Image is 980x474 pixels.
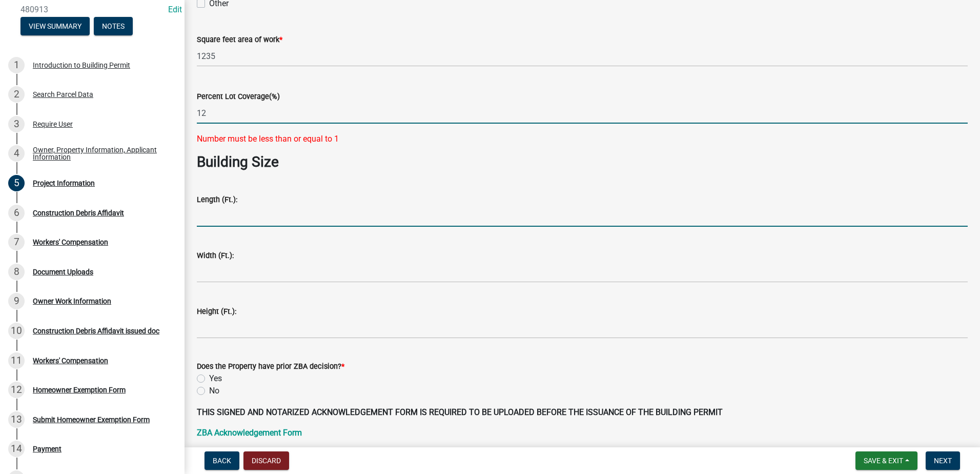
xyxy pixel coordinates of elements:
div: Require User [33,121,73,128]
div: 13 [8,411,25,428]
label: Square feet area of work [197,36,282,44]
div: Document Uploads [33,268,93,275]
div: 1 [8,57,25,73]
div: 12 [8,382,25,398]
span: Back [213,457,231,465]
div: Construction Debris Affidavit [33,209,124,216]
button: Discard [243,451,289,470]
div: Construction Debris Affidavit issued doc [33,327,159,334]
strong: THIS SIGNED AND NOTARIZED ACKNOWLEDGEMENT FORM IS REQUIRED TO BE UPLOADED BEFORE THE ISSUANCE OF ... [197,407,723,417]
div: 14 [8,441,25,457]
div: 11 [8,352,25,369]
div: Number must be less than or equal to 1 [197,133,968,145]
div: Owner Work Information [33,298,111,305]
div: 4 [8,145,25,162]
label: Height (Ft.): [197,308,236,315]
wm-modal-confirm: Edit Application Number [168,5,182,14]
button: Back [205,451,239,470]
div: Workers' Compensation [33,357,108,364]
div: 6 [8,205,25,221]
div: 10 [8,323,25,339]
label: Does the Property have prior ZBA decision? [197,363,344,370]
div: 9 [8,293,25,309]
div: Introduction to Building Permit [33,62,130,69]
div: 3 [8,116,25,132]
a: ZBA Acknowledgement Form [197,428,302,438]
div: Submit Homeowner Exemption Form [33,416,150,423]
div: Payment [33,445,62,452]
div: Homeowner Exemption Form [33,386,126,393]
a: Edit [168,5,182,14]
label: No [209,385,219,397]
div: Search Parcel Data [33,91,93,98]
label: Length (Ft.): [197,196,237,204]
span: Save & Exit [864,457,903,465]
div: Workers' Compensation [33,239,108,246]
div: 2 [8,86,25,103]
div: Owner, Property Information, Applicant Information [33,146,168,161]
div: 7 [8,234,25,250]
label: Yes [209,372,222,385]
span: Next [934,457,952,465]
div: Project Information [33,180,95,187]
strong: Building Size [197,153,279,170]
label: Percent Lot Coverage(%) [197,93,280,101]
button: Notes [94,17,133,35]
div: 8 [8,264,25,280]
button: Next [926,451,960,470]
div: 5 [8,175,25,191]
span: 480913 [21,5,164,14]
wm-modal-confirm: Notes [94,23,133,31]
wm-modal-confirm: Summary [21,23,90,31]
button: Save & Exit [855,451,917,470]
button: View Summary [21,17,90,35]
label: Width (Ft.): [197,252,234,260]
